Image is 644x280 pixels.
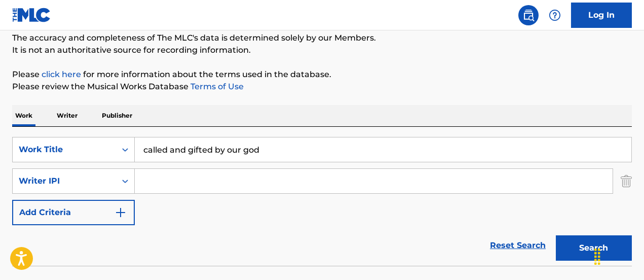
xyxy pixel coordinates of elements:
[19,144,110,156] div: Work Title
[54,105,81,126] p: Writer
[571,3,632,28] a: Log In
[99,105,135,126] p: Publisher
[545,5,565,25] div: Help
[556,235,632,261] button: Search
[485,234,551,257] a: Reset Search
[589,241,605,272] div: Drag
[593,231,644,280] iframe: Chat Widget
[19,175,110,187] div: Writer IPI
[12,81,632,93] p: Please review the Musical Works Database
[12,44,632,56] p: It is not an authoritative source for recording information.
[12,105,35,126] p: Work
[42,69,81,79] a: click here
[12,137,632,266] form: Search Form
[549,9,561,21] img: help
[621,168,632,194] img: Delete Criterion
[12,68,632,81] p: Please for more information about the terms used in the database.
[188,82,244,91] a: Terms of Use
[115,206,127,219] img: 9d2ae6d4665cec9f34b9.svg
[518,5,539,25] a: Public Search
[12,8,51,22] img: MLC Logo
[12,32,632,44] p: The accuracy and completeness of The MLC's data is determined solely by our Members.
[12,200,135,225] button: Add Criteria
[522,9,535,21] img: search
